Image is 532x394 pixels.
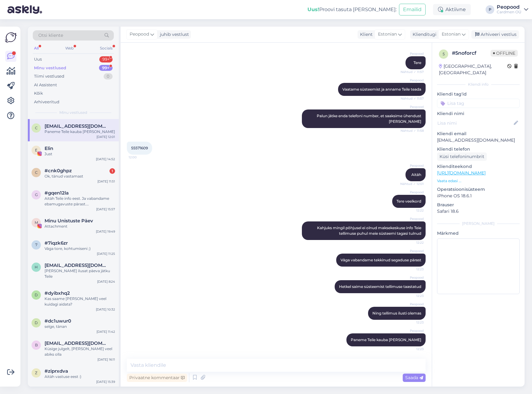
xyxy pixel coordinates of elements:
[437,99,520,108] input: Lisa tag
[401,128,424,133] span: Nähtud ✓ 11:58
[104,73,113,79] div: 0
[45,346,115,357] div: Küsige julgelt, [PERSON_NAME] veel abiks olla
[109,168,115,174] div: 1
[34,82,57,88] div: AI Assistent
[34,65,66,71] div: Minu vestlused
[34,99,59,105] div: Arhiveeritud
[401,105,424,109] span: Peopood
[307,6,397,13] div: Proovi tasuta [PERSON_NAME]:
[399,4,426,15] button: Emailid
[127,374,187,382] div: Privaatne kommentaar
[401,96,424,101] span: Nähtud ✓ 11:57
[5,32,17,43] img: Askly Logo
[64,44,75,52] div: Web
[437,120,513,126] input: Lisa nimi
[401,163,424,168] span: Peopood
[35,170,38,175] span: c
[96,307,115,312] div: [DATE] 10:32
[401,249,424,253] span: Peopood
[437,163,520,170] p: Klienditeekond
[401,78,424,83] span: Peopood
[307,6,319,12] b: Uus!
[45,340,109,346] span: britajoemaa@hotmail.com
[97,357,115,362] div: [DATE] 16:11
[401,328,424,333] span: Peopood
[130,31,149,38] span: Peopood
[34,90,43,96] div: Kõik
[437,82,520,87] div: Kliendi info
[401,320,424,325] span: 12:23
[99,44,114,52] div: Socials
[45,263,109,268] span: hannastinaaru@gmail.com
[35,242,37,247] span: 7
[45,240,68,246] span: #7iqzk6zr
[342,87,421,92] span: Vaatame süsteemist ja anname Teile teada
[401,240,424,245] span: 12:22
[397,199,421,203] span: Tere veelkord
[437,91,520,97] p: Kliendi tag'id
[341,258,421,262] span: Väga vabandame tekkinud segaduse pärast
[437,146,520,152] p: Kliendi telefon
[410,31,436,38] div: Klienditugi
[35,293,38,297] span: d
[99,56,113,62] div: 99+
[35,126,38,130] span: c
[45,318,71,324] span: #dc1uwur0
[414,60,421,65] span: Tere
[452,49,491,57] div: # 5noforcf
[97,251,115,256] div: [DATE] 11:25
[45,296,115,307] div: Kas saame [PERSON_NAME] veel kuidagi aidata?
[45,151,115,157] div: Just
[35,265,38,269] span: h
[433,4,471,15] div: Aktiivne
[491,50,518,57] span: Offline
[497,5,528,15] a: PeopoodCardmen OÜ
[437,202,520,208] p: Brauser
[497,5,521,10] div: Peopood
[97,279,115,284] div: [DATE] 8:24
[497,10,521,15] div: Cardmen OÜ
[35,148,37,152] span: E
[38,32,63,39] span: Otsi kliente
[45,290,70,296] span: #dyibxhq2
[35,320,38,325] span: d
[96,229,115,234] div: [DATE] 19:49
[401,51,424,56] span: Peopood
[45,324,115,329] div: selge, tänan
[437,178,520,184] p: Vaata edasi ...
[437,170,486,176] a: [URL][DOMAIN_NAME]
[45,168,72,173] span: #cnk0ghpz
[351,337,421,342] span: Paneme Teile kauba [PERSON_NAME]
[437,131,520,137] p: Kliendi email
[35,220,38,225] span: M
[400,182,424,186] span: Nähtud ✓ 12:01
[45,146,53,151] span: Elin
[157,31,189,38] div: juhib vestlust
[378,31,397,38] span: Estonian
[401,293,424,298] span: 12:23
[401,208,424,213] span: 12:22
[401,347,424,351] span: 12:23
[45,224,115,229] div: Attachment
[34,56,42,62] div: Uus
[35,192,38,197] span: g
[45,196,115,207] div: Aitäh Teile info eest. Ja vabandame ebamugavuste pärast. [PERSON_NAME], et leiame peagi lahenduse
[97,329,115,334] div: [DATE] 11:42
[96,157,115,161] div: [DATE] 14:52
[35,370,37,375] span: z
[97,179,115,184] div: [DATE] 11:51
[401,70,424,74] span: Nähtud ✓ 11:57
[96,379,115,384] div: [DATE] 15:39
[437,152,487,161] div: Küsi telefoninumbrit
[45,190,69,196] span: #gqen12la
[471,30,519,39] div: Arhiveeri vestlus
[437,137,520,143] p: [EMAIL_ADDRESS][DOMAIN_NAME]
[401,267,424,272] span: 12:23
[35,343,38,347] span: b
[131,146,148,150] span: 55571609
[405,375,423,380] span: Saada
[401,275,424,280] span: Peopood
[45,173,115,179] div: Ok, tänud vastamast
[45,246,115,251] div: Väga tore, kohtumiseni ;)
[437,208,520,215] p: Safari 18.6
